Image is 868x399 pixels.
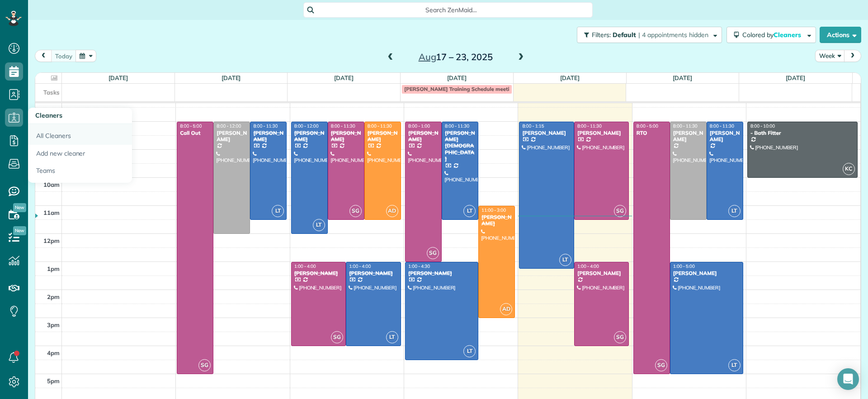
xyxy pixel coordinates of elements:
span: New [13,203,26,212]
span: New [13,226,26,235]
span: LT [728,205,741,217]
span: 8:00 - 5:00 [180,123,202,129]
span: 3pm [47,321,60,328]
div: [PERSON_NAME] [522,130,571,136]
span: LT [463,345,476,357]
span: 8:00 - 1:00 [408,123,430,129]
a: [DATE] [108,74,128,81]
div: [PERSON_NAME] [216,130,247,143]
div: [PERSON_NAME] [408,270,476,276]
div: [PERSON_NAME] [408,130,439,143]
span: 5pm [47,377,60,385]
div: [PERSON_NAME] [577,270,627,276]
span: SG [614,205,626,217]
div: [PERSON_NAME] [709,130,741,143]
span: SG [614,331,626,343]
div: - Bath Fitter [750,130,855,136]
div: Call Out [179,130,211,136]
div: [PERSON_NAME] [253,130,284,143]
span: 8:00 - 12:00 [217,123,241,129]
div: [PERSON_NAME] [330,130,362,143]
span: 8:00 - 11:30 [710,123,734,129]
span: Cleaners [35,111,62,119]
button: prev [35,50,52,62]
span: SG [349,205,362,217]
span: 1pm [47,265,60,272]
span: [PERSON_NAME] Training Schedule meeting? [404,85,518,92]
div: [PERSON_NAME] [577,130,627,136]
div: [PERSON_NAME] [673,130,704,143]
button: today [51,50,76,62]
span: Aug [419,51,436,62]
span: 1:00 - 5:00 [673,263,695,269]
span: 11:00 - 3:00 [481,207,506,213]
span: LT [463,205,476,217]
span: | 4 appointments hidden [638,31,708,39]
span: 10am [43,181,60,188]
span: LT [386,331,398,343]
a: Add new cleaner [28,145,132,162]
span: 8:00 - 11:30 [253,123,278,129]
span: SG [198,359,211,371]
span: 8:00 - 5:00 [637,123,658,129]
button: Filters: Default | 4 appointments hidden [577,27,722,43]
a: [DATE] [222,74,241,81]
button: Week [815,50,845,62]
button: next [844,50,861,62]
span: 1:00 - 4:00 [294,263,316,269]
span: AD [386,205,398,217]
span: 1:00 - 4:00 [349,263,371,269]
span: 8:00 - 11:30 [368,123,392,129]
span: LT [272,205,284,217]
span: 7am [47,97,60,104]
div: [PERSON_NAME] [481,214,512,227]
span: SG [427,247,439,259]
div: [PERSON_NAME] [349,270,398,276]
span: SG [331,331,343,343]
span: LT [728,359,741,371]
a: Filters: Default | 4 appointments hidden [572,27,722,43]
span: 4pm [47,349,60,356]
span: 2pm [47,293,60,300]
span: AD [500,303,512,315]
a: All Cleaners [28,124,132,145]
button: Actions [820,27,861,43]
span: Default [613,31,637,39]
span: 11am [43,209,60,216]
a: [DATE] [334,74,354,81]
span: Colored by [742,31,804,39]
div: [PERSON_NAME] [367,130,398,143]
span: 8:00 - 11:30 [445,123,469,129]
span: Filters: [592,31,611,39]
span: Cleaners [774,31,802,39]
button: Colored byCleaners [726,27,816,43]
span: 12pm [43,237,60,244]
span: 8:00 - 1:15 [522,123,544,129]
div: [PERSON_NAME] [294,270,344,276]
a: Teams [28,162,132,183]
span: LT [559,254,571,266]
span: 1:00 - 4:00 [577,263,599,269]
div: [PERSON_NAME] [673,270,741,276]
div: Open Intercom Messenger [837,368,859,390]
span: 8:00 - 12:00 [294,123,319,129]
span: LT [313,219,325,231]
span: SG [655,359,667,371]
span: 8:00 - 10:00 [750,123,775,129]
div: [PERSON_NAME][DEMOGRAPHIC_DATA] [444,130,476,162]
span: 8:00 - 11:30 [673,123,698,129]
h2: 17 – 23, 2025 [399,52,512,62]
span: KC [843,163,855,175]
div: [PERSON_NAME] [294,130,325,143]
div: RTO [636,130,667,136]
span: 1:00 - 4:30 [408,263,430,269]
span: 8:00 - 11:30 [331,123,355,129]
a: [DATE] [673,74,692,81]
a: [DATE] [447,74,467,81]
a: [DATE] [560,74,580,81]
span: 8:00 - 11:30 [577,123,602,129]
a: [DATE] [786,74,805,81]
